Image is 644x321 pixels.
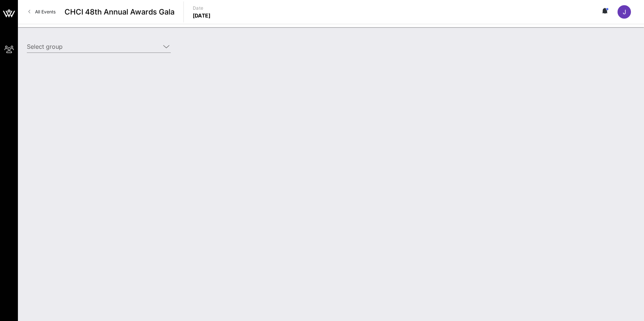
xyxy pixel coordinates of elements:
[24,6,60,18] a: All Events
[193,12,211,19] p: [DATE]
[65,6,175,18] span: CHCI 48th Annual Awards Gala
[623,8,626,16] span: J
[35,9,56,15] span: All Events
[618,5,631,19] div: J
[193,4,211,12] p: Date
